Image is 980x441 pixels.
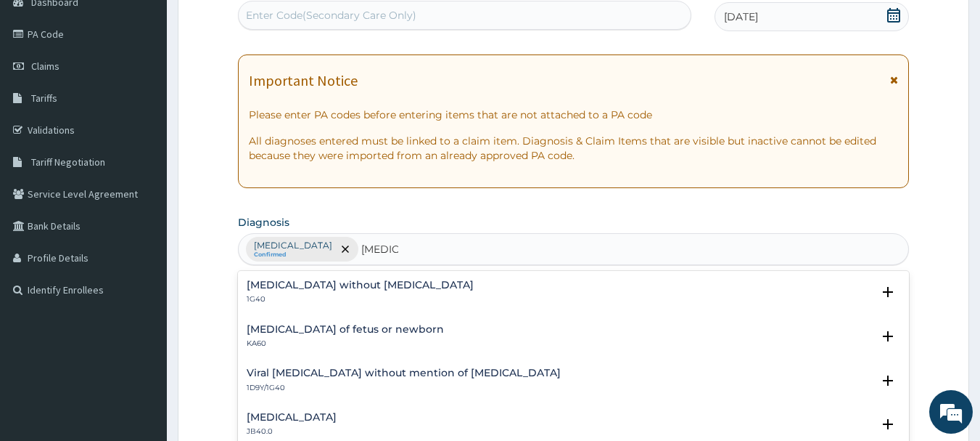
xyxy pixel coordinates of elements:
[879,372,897,389] i: open select status
[31,92,57,105] span: Tariffs
[339,243,352,256] span: remove selection option
[246,8,416,23] div: Enter Code(Secondary Care Only)
[249,134,899,163] p: All diagnoses entered must be linked to a claim item. Diagnosis & Claim Items that are visible bu...
[84,129,200,276] span: We're online!
[247,324,444,335] h4: [MEDICAL_DATA] of fetus or newborn
[724,9,758,24] span: [DATE]
[247,426,337,437] p: JB40.0
[249,108,899,122] p: Please enter PA codes before entering items that are not attached to a PA code
[247,412,337,423] h4: [MEDICAL_DATA]
[254,251,332,259] small: Confirmed
[31,155,105,169] span: Tariff Negotiation
[879,283,897,301] i: open select status
[75,81,244,100] div: Chat with us now
[247,368,561,379] h4: Viral [MEDICAL_DATA] without mention of [MEDICAL_DATA]
[879,416,897,433] i: open select status
[27,73,59,109] img: d_794563401_company_1708531726252_794563401
[247,383,561,393] p: 1D9Y/1G40
[879,328,897,345] i: open select status
[31,60,59,73] span: Claims
[249,73,358,89] h1: Important Notice
[238,215,289,230] label: Diagnosis
[7,290,276,341] textarea: Type your message and hit 'Enter'
[247,294,474,304] p: 1G40
[238,7,273,42] div: Minimize live chat window
[247,280,474,291] h4: [MEDICAL_DATA] without [MEDICAL_DATA]
[247,339,444,349] p: KA60
[254,240,332,251] p: [MEDICAL_DATA]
